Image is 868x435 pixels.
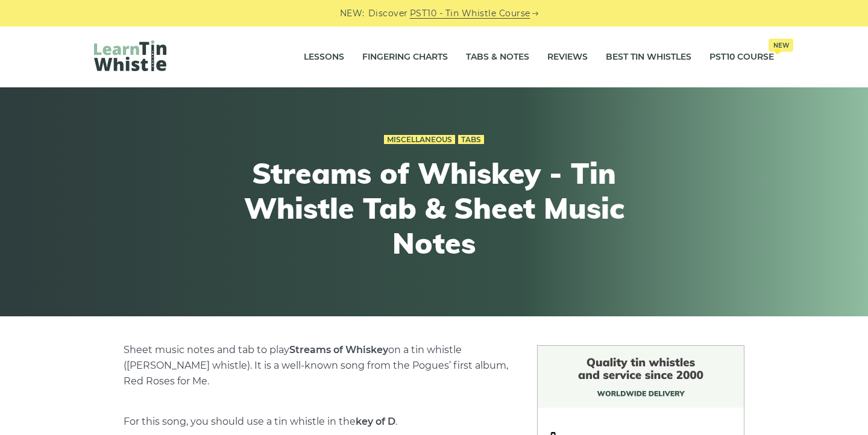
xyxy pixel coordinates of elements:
p: For this song, you should use a tin whistle in the . [124,414,508,430]
p: Sheet music notes and tab to play on a tin whistle ([PERSON_NAME] whistle). It is a well-known so... [124,342,508,389]
a: Tabs & Notes [466,42,529,72]
a: Tabs [458,135,484,145]
a: Miscellaneous [384,135,455,145]
span: New [769,39,793,52]
a: PST10 CourseNew [709,42,774,72]
h1: Streams of Whiskey - Tin Whistle Tab & Sheet Music Notes [212,156,656,260]
strong: Streams of Whiskey [289,344,388,355]
a: Reviews [547,42,588,72]
strong: key of D [356,416,395,427]
img: LearnTinWhistle.com [94,40,166,71]
a: Lessons [304,42,344,72]
a: Fingering Charts [362,42,448,72]
a: Best Tin Whistles [606,42,691,72]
